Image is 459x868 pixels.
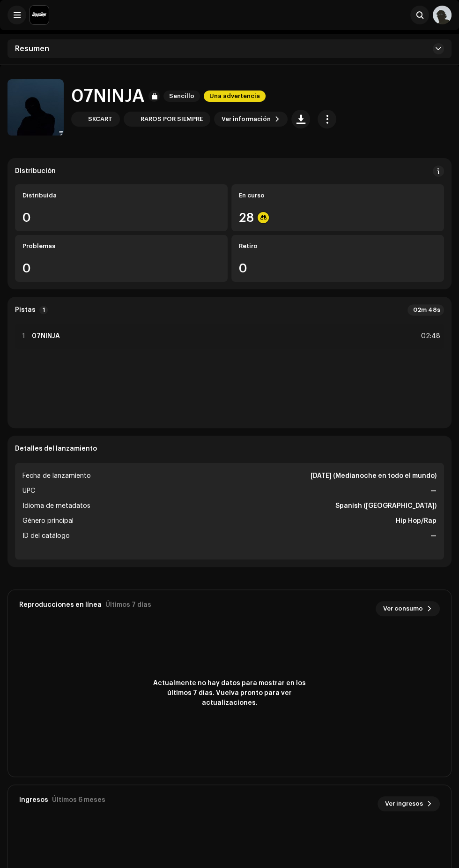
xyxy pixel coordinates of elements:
[22,485,35,497] span: UPC
[433,6,452,24] img: ed756c74-01e9-49c0-965c-4396312ad3c3
[239,242,437,250] div: Retiro
[19,601,102,609] div: Reproducciones en línea
[335,500,437,512] strong: Spanish ([GEOGRAPHIC_DATA])
[30,6,49,24] img: 10370c6a-d0e2-4592-b8a2-38f444b0ca44
[163,91,200,102] span: Sencillo
[204,91,266,102] span: Una advertencia
[22,192,220,199] div: Distribuída
[73,113,84,125] img: 476bd516-d769-4fa2-b7e6-36993c452934
[22,500,90,512] span: Idioma de metadatos
[15,445,97,453] strong: Detalles del lanzamiento
[22,530,70,542] span: ID del catálogo
[105,601,151,609] div: Últimos 7 días
[126,113,137,125] img: 9ff846f5-ab7e-4b57-9d95-b44ae8b18234
[71,86,145,106] h1: 07NINJA
[430,530,437,542] strong: —
[22,242,220,250] div: Problemas
[376,601,440,616] button: Ver consumo
[88,115,112,123] div: SKCART
[22,515,74,527] span: Género principal
[145,679,314,708] span: Actualmente no hay datos para mostrar en los últimos 7 días. Vuelva pronto para ver actualizaciones.
[32,332,60,340] strong: 07NINJA
[19,796,48,804] div: Ingresos
[15,45,49,53] span: Resumen
[378,796,440,811] button: Ver ingresos
[239,192,437,199] div: En curso
[7,79,64,136] img: 2808a333-d226-42ef-a420-ac7f6d1faa7e
[430,485,437,497] strong: —
[383,599,423,618] span: Ver consumo
[15,167,56,175] div: Distribución
[214,112,288,127] button: Ver información
[22,470,91,482] span: Fecha de lanzamiento
[311,470,437,482] strong: [DATE] (Medianoche en todo el mundo)
[396,515,437,527] strong: Hip Hop/Rap
[222,110,271,128] span: Ver información
[385,794,423,813] span: Ver ingresos
[39,306,48,314] p-badge: 1
[141,115,203,123] div: RAROS POR SIEMPRE
[420,331,440,342] div: 02:48
[52,796,105,804] div: Últimos 6 meses
[15,306,36,314] strong: Pistas
[407,304,444,316] div: 02m 48s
